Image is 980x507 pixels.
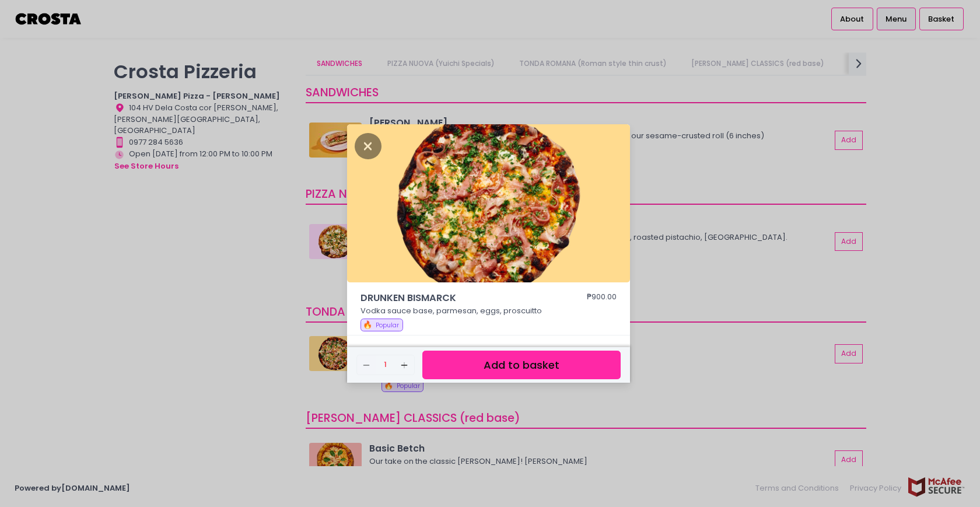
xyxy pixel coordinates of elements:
[587,291,617,305] div: ₱900.00
[363,319,372,330] span: 🔥
[355,139,381,151] button: Close
[360,291,553,305] span: DRUNKEN BISMARCK
[347,124,630,283] img: DRUNKEN BISMARCK
[360,305,617,317] p: Vodka sauce base, parmesan, eggs, proscuitto
[422,351,621,379] button: Add to basket
[376,321,399,330] span: Popular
